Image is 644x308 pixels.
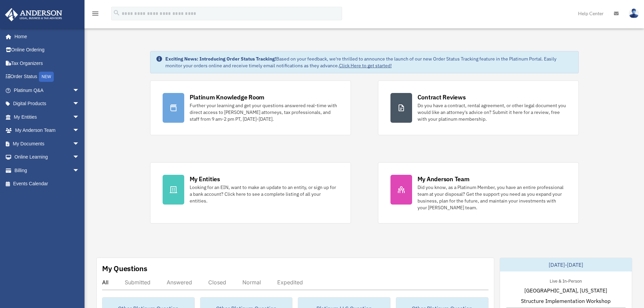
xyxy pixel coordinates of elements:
a: menu [91,12,99,18]
div: Closed [208,279,226,286]
a: My Anderson Team Did you know, as a Platinum Member, you have an entire professional team at your... [378,162,579,223]
span: arrow_drop_down [73,84,86,97]
span: arrow_drop_down [73,110,86,124]
a: My Entitiesarrow_drop_down [5,110,90,124]
div: NEW [39,72,54,82]
strong: Exciting News: Introducing Order Status Tracking! [165,56,276,62]
div: Expedited [277,279,303,286]
img: User Pic [629,8,639,18]
div: Did you know, as a Platinum Member, you have an entire professional team at your disposal? Get th... [418,184,566,211]
div: Submitted [125,279,150,286]
a: My Documentsarrow_drop_down [5,137,90,150]
a: Online Learningarrow_drop_down [5,150,90,164]
a: Tax Organizers [5,56,90,70]
a: Platinum Q&Aarrow_drop_down [5,84,90,97]
div: [DATE]-[DATE] [500,258,632,271]
a: My Entities Looking for an EIN, want to make an update to an entity, or sign up for a bank accoun... [150,162,351,223]
span: arrow_drop_down [73,150,86,164]
a: Home [5,30,86,43]
img: Anderson Advisors Platinum Portal [3,8,64,21]
span: Structure Implementation Workshop [521,297,611,305]
div: Normal [242,279,261,286]
a: Order StatusNEW [5,70,90,84]
div: Further your learning and get your questions answered real-time with direct access to [PERSON_NAM... [190,102,338,122]
div: Looking for an EIN, want to make an update to an entity, or sign up for a bank account? Click her... [190,184,338,204]
div: Platinum Knowledge Room [190,93,265,101]
i: search [113,9,120,17]
div: Answered [167,279,192,286]
a: Contract Reviews Do you have a contract, rental agreement, or other legal document you would like... [378,80,579,135]
span: arrow_drop_down [73,97,86,111]
div: My Entities [190,175,220,183]
span: arrow_drop_down [73,124,86,138]
a: Online Ordering [5,43,90,57]
a: Billingarrow_drop_down [5,164,90,177]
div: Contract Reviews [418,93,466,101]
a: Digital Productsarrow_drop_down [5,97,90,111]
span: [GEOGRAPHIC_DATA], [US_STATE] [524,286,607,294]
span: arrow_drop_down [73,137,86,151]
a: Click Here to get started! [339,63,392,69]
span: arrow_drop_down [73,164,86,177]
a: Events Calendar [5,177,90,191]
i: menu [91,9,99,18]
div: All [102,279,109,286]
a: Platinum Knowledge Room Further your learning and get your questions answered real-time with dire... [150,80,351,135]
div: My Anderson Team [418,175,470,183]
div: My Questions [102,263,147,274]
a: My Anderson Teamarrow_drop_down [5,124,90,137]
div: Based on your feedback, we're thrilled to announce the launch of our new Order Status Tracking fe... [165,55,573,69]
div: Live & In-Person [544,277,587,284]
div: Do you have a contract, rental agreement, or other legal document you would like an attorney's ad... [418,102,566,122]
